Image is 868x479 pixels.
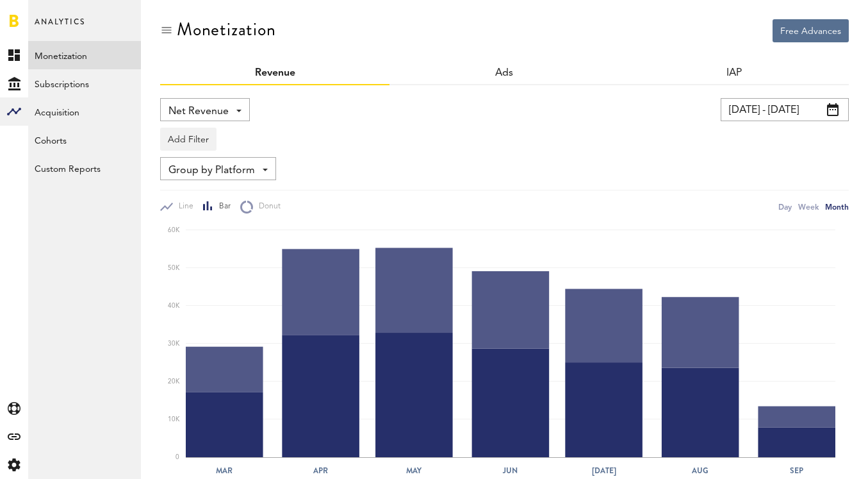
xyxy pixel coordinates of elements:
[28,97,141,126] a: Acquisition
[778,200,792,214] div: Day
[176,454,179,460] text: 0
[168,303,180,309] text: 40K
[168,340,180,347] text: 30K
[168,160,255,181] span: Group by Platform
[768,441,855,473] iframe: Opens a widget where you can find more information
[790,465,803,476] text: Sep
[28,126,141,154] a: Cohorts
[406,465,422,476] text: May
[313,465,328,476] text: Apr
[177,19,276,40] div: Monetization
[168,101,229,122] span: Net Revenue
[173,201,193,212] span: Line
[168,416,180,423] text: 10K
[216,465,233,476] text: Mar
[726,68,742,78] a: IAP
[691,465,708,476] text: Aug
[28,154,141,182] a: Custom Reports
[773,19,849,42] button: Free Advances
[35,14,85,41] span: Analytics
[168,265,180,271] text: 50K
[495,68,513,78] a: Ads
[825,200,849,214] div: Month
[253,201,281,212] span: Donut
[592,465,616,476] text: [DATE]
[255,68,295,78] a: Revenue
[213,201,231,212] span: Bar
[168,378,180,385] text: 20K
[28,41,141,69] a: Monetization
[502,465,518,476] text: Jun
[28,69,141,97] a: Subscriptions
[160,128,217,151] button: Add Filter
[798,200,819,214] div: Week
[168,227,180,233] text: 60K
